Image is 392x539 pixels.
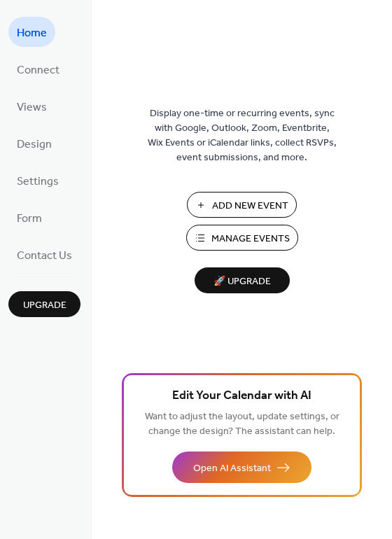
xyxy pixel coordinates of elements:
[195,267,290,293] button: 🚀 Upgrade
[8,91,55,121] a: Views
[17,171,59,192] span: Settings
[8,54,68,84] a: Connect
[8,202,50,232] a: Form
[17,208,42,230] span: Form
[8,128,60,158] a: Design
[8,17,55,47] a: Home
[23,298,66,313] span: Upgrade
[186,225,298,251] button: Manage Events
[203,272,281,291] span: 🚀 Upgrade
[211,232,290,246] span: Manage Events
[8,291,80,317] button: Upgrade
[8,165,67,195] a: Settings
[17,59,59,81] span: Connect
[17,97,47,118] span: Views
[17,245,72,267] span: Contact Us
[17,134,52,155] span: Design
[145,407,339,441] span: Want to adjust the layout, update settings, or change the design? The assistant can help.
[193,461,271,476] span: Open AI Assistant
[172,451,311,483] button: Open AI Assistant
[172,386,311,406] span: Edit Your Calendar with AI
[187,192,297,218] button: Add New Event
[17,22,47,44] span: Home
[148,106,337,165] span: Display one-time or recurring events, sync with Google, Outlook, Zoom, Eventbrite, Wix Events or ...
[8,239,80,269] a: Contact Us
[212,199,288,213] span: Add New Event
